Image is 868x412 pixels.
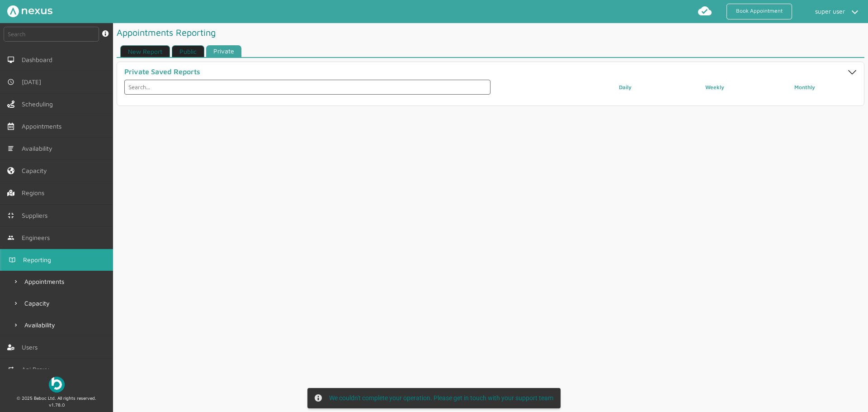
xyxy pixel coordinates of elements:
[7,271,113,292] a: Appointments
[7,145,14,152] img: md-list.svg
[22,167,51,174] span: Capacity
[121,66,860,80] a: Private Saved Reports
[7,292,113,314] a: Capacity
[7,56,14,63] img: md-desktop.svg
[22,234,53,241] span: Engineers
[7,167,14,174] img: capacity-left-menu.svg
[49,377,65,393] img: Beboc Logo
[206,45,241,57] a: Private
[7,344,14,351] img: user-left-menu.svg
[124,80,491,95] input: Search...
[120,45,170,57] a: New Report
[760,80,850,102] label: Monthly
[24,321,59,329] span: Availability
[7,5,52,17] img: Nexus
[23,256,55,263] span: Reporting
[670,80,760,102] label: Weekly
[4,27,99,42] input: Search by: Ref, PostCode, MPAN, MPRN, Account, Customer
[580,80,670,102] label: Daily
[22,344,41,351] span: Users
[22,123,65,130] span: Appointments
[22,101,57,108] span: Scheduling
[22,145,56,152] span: Availability
[24,300,53,307] span: Capacity
[22,78,45,86] span: [DATE]
[7,212,14,219] img: md-contract.svg
[117,23,216,42] h1: Appointments Reporting
[7,101,14,108] img: scheduling-left-menu.svg
[22,366,53,373] span: Api Proxy
[22,56,56,63] span: Dashboard
[7,234,14,241] img: md-people.svg
[22,212,51,219] span: Suppliers
[9,256,16,263] img: md-book.svg
[24,278,68,285] span: Appointments
[172,45,204,57] a: Public
[726,4,792,19] a: Book Appointment
[7,78,14,86] img: md-time.svg
[7,314,113,336] a: Availability
[7,366,14,373] img: md-repeat.svg
[22,189,48,196] span: Regions
[7,189,14,196] img: regions.left-menu.svg
[7,123,14,130] img: appointments-left-menu.svg
[124,67,200,76] label: Private Saved Reports
[329,394,553,402] span: We couldn't complete your operation. Please get in touch with your support team
[698,4,712,18] img: md-cloud-done.svg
